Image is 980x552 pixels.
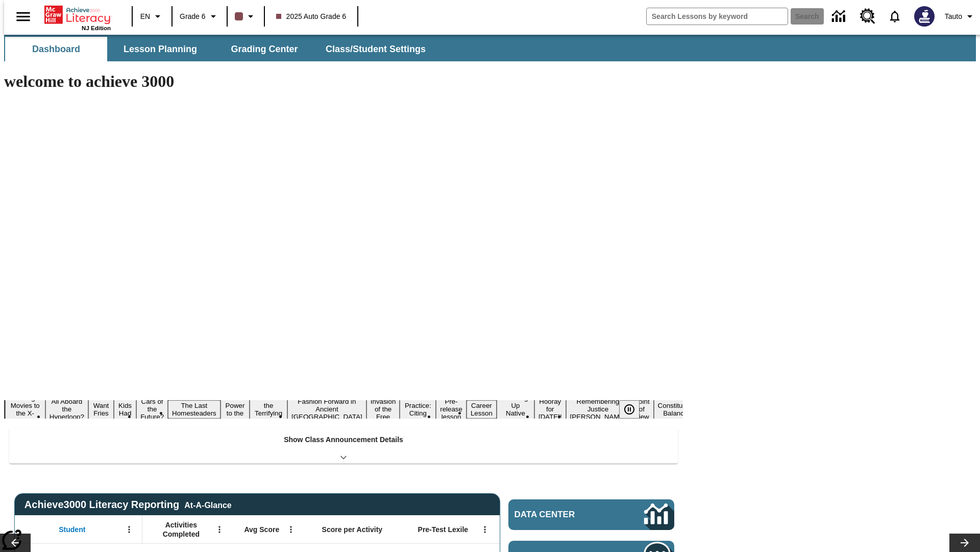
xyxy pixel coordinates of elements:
a: Data Center [826,3,854,31]
span: Data Center [514,510,610,520]
a: Data Center [508,499,674,530]
button: Open side menu [8,2,38,32]
button: Slide 12 Pre-release lesson [436,396,467,422]
div: SubNavbar [4,37,435,61]
div: SubNavbar [4,35,976,61]
a: Home [44,5,111,25]
img: Avatar [914,6,935,27]
button: Open Menu [283,522,299,537]
button: Dashboard [5,37,107,61]
span: Activities Completed [148,520,215,539]
button: Slide 6 The Last Homesteaders [168,400,220,419]
span: Pre-Test Lexile [418,525,469,534]
button: Lesson Planning [109,37,211,61]
button: Class/Student Settings [317,37,434,61]
h1: welcome to achieve 3000 [4,72,683,91]
button: Slide 4 Dirty Jobs Kids Had To Do [114,385,136,434]
div: At-A-Glance [184,499,231,510]
button: Slide 15 Hooray for Constitution Day! [534,396,566,422]
button: Slide 9 Fashion Forward in Ancient Rome [287,396,366,422]
button: Class color is dark brown. Change class color [231,7,261,26]
button: Slide 7 Solar Power to the People [220,393,250,426]
button: Slide 11 Mixed Practice: Citing Evidence [400,393,436,426]
button: Slide 18 The Constitution's Balancing Act [654,393,703,426]
div: Home [44,4,111,31]
button: Pause [619,400,640,419]
span: EN [140,11,150,22]
button: Slide 16 Remembering Justice O'Connor [566,396,630,422]
div: Show Class Announcement Details [9,428,678,464]
button: Slide 14 Cooking Up Native Traditions [497,393,534,426]
span: Achieve3000 Literacy Reporting [24,499,232,511]
span: Avg Score [244,525,279,534]
button: Lesson carousel, Next [949,534,980,552]
span: Score per Activity [322,525,383,534]
span: 2025 Auto Grade 6 [276,11,347,22]
button: Grading Center [213,37,315,61]
div: Pause [619,400,650,419]
p: Show Class Announcement Details [284,434,403,445]
span: Student [59,525,85,534]
button: Open Menu [477,522,493,537]
button: Slide 10 The Invasion of the Free CD [366,388,400,430]
button: Open Menu [212,522,227,537]
span: Tauto [945,11,962,22]
button: Grade: Grade 6, Select a grade [176,7,224,26]
button: Open Menu [121,522,137,537]
a: Resource Center, Will open in new tab [854,3,881,30]
span: NJ Edition [82,25,111,31]
button: Select a new avatar [908,3,941,30]
button: Profile/Settings [941,7,980,26]
button: Slide 1 Taking Movies to the X-Dimension [5,393,45,426]
button: Slide 5 Cars of the Future? [136,396,168,422]
a: Notifications [881,3,908,30]
span: Grade 6 [180,11,206,22]
button: Slide 8 Attack of the Terrifying Tomatoes [250,393,287,426]
button: Language: EN, Select a language [136,7,168,26]
input: search field [647,8,788,25]
button: Slide 3 Do You Want Fries With That? [88,385,114,434]
button: Slide 13 Career Lesson [467,400,497,419]
button: Slide 2 All Aboard the Hyperloop? [45,396,88,422]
